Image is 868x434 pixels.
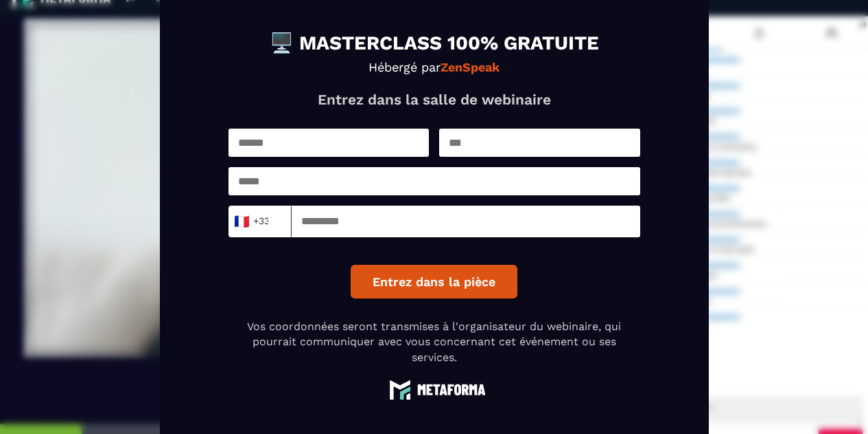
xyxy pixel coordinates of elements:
span: 🇫🇷 [233,212,250,231]
p: Hébergé par [228,60,640,74]
input: Search for option [269,211,279,232]
h1: 🖥️ MASTERCLASS 100% GRATUITE [228,34,640,53]
p: Entrez dans la salle de webinaire [228,91,640,108]
span: +33 [237,212,266,231]
button: Entrez dans la pièce [351,265,517,299]
p: Vos coordonnées seront transmises à l'organisateur du webinaire, qui pourrait communiquer avec vo... [228,319,640,365]
strong: ZenSpeak [441,60,500,74]
div: Search for option [228,206,292,237]
img: logo [383,379,486,400]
